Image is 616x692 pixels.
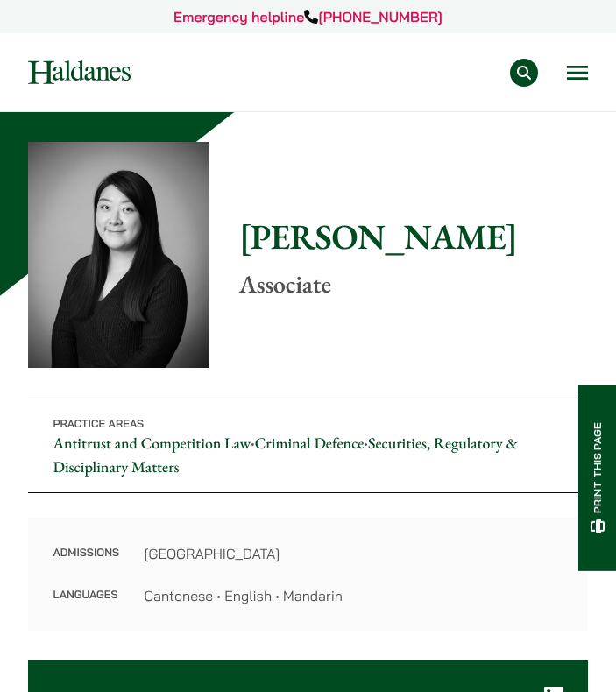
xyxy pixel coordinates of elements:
dt: Admissions [53,543,119,585]
button: Open menu [567,66,588,80]
h1: [PERSON_NAME] [239,215,588,258]
img: Logo of Haldanes [28,60,131,84]
button: Search [510,59,538,87]
a: Securities, Regulatory & Disciplinary Matters [53,434,518,477]
p: Associate [239,270,588,300]
a: Antitrust and Competition Law [53,434,251,454]
dd: Cantonese • English • Mandarin [144,585,563,606]
a: Criminal Defence [255,434,365,454]
a: Emergency helpline[PHONE_NUMBER] [173,8,443,25]
dt: Languages [53,585,119,606]
span: Practice Areas [53,418,144,431]
p: • • [28,399,588,493]
dd: [GEOGRAPHIC_DATA] [144,543,563,564]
